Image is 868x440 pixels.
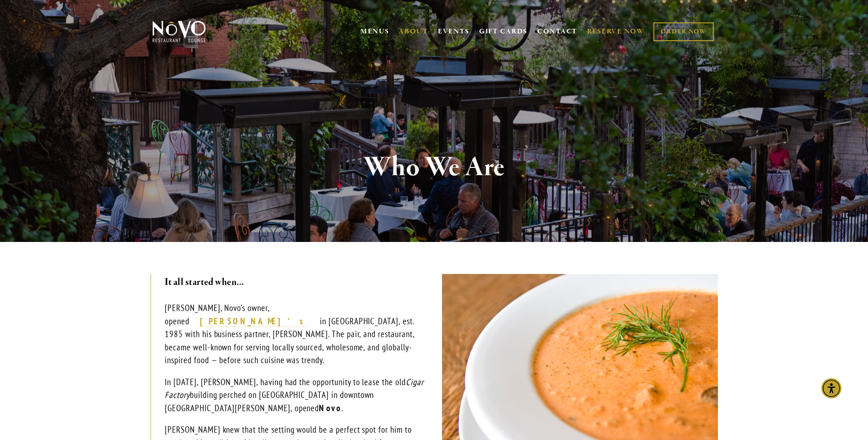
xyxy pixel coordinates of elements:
[200,316,309,327] strong: [PERSON_NAME]’s
[363,150,505,185] strong: Who We Are
[165,276,244,289] strong: It all started when…
[200,316,309,327] a: [PERSON_NAME]’s
[399,27,428,36] a: ABOUT
[537,23,577,40] a: CONTACT
[479,23,528,40] a: GIFT CARDS
[361,27,389,36] a: MENUS
[151,20,208,43] img: Novo Restaurant &amp; Lounge
[165,301,426,367] p: [PERSON_NAME], Novo’s owner, opened in [GEOGRAPHIC_DATA], est. 1985 with his business partner, [P...
[319,402,341,413] strong: Novo
[587,23,645,40] a: RESERVE NOW
[821,378,841,398] div: Accessibility Menu
[653,22,713,41] a: ORDER NOW
[165,376,426,415] p: In [DATE], [PERSON_NAME], having had the opportunity to lease the old building perched on [GEOGRA...
[438,27,469,36] a: EVENTS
